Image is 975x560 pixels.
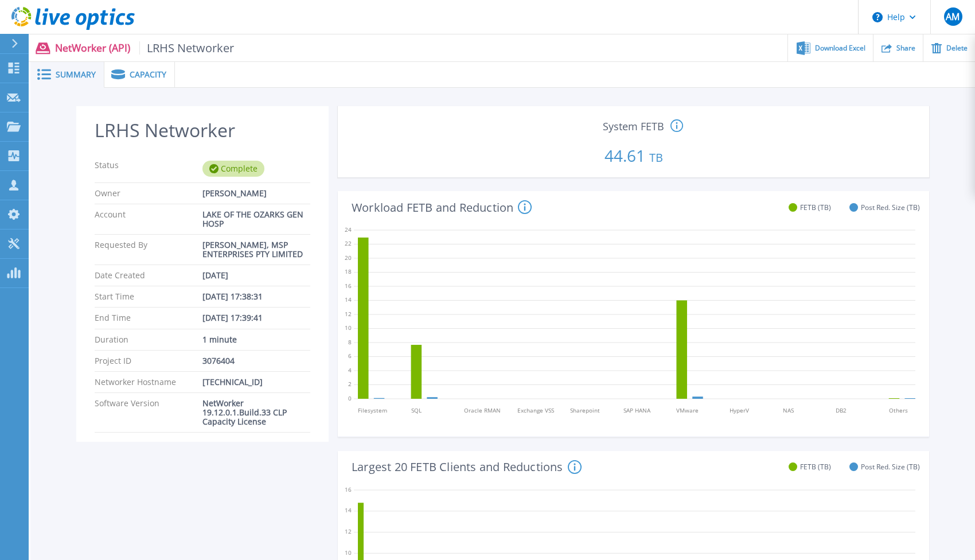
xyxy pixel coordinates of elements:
span: Share [896,45,915,52]
div: Complete [202,161,264,177]
p: Date Created [95,271,202,280]
tspan: Others [889,406,908,414]
span: Post Red. Size (TB) [861,203,920,212]
text: 20 [345,254,352,262]
span: Delete [946,45,968,52]
p: 44.61 [342,134,925,173]
text: 16 [345,282,352,290]
text: 6 [348,352,352,360]
span: FETB (TB) [800,462,831,471]
tspan: Filesystem [358,406,387,414]
text: 22 [345,240,352,248]
p: Software Version [95,399,202,426]
p: End Time [95,313,202,322]
p: Project ID [95,356,202,365]
tspan: SAP HANA [623,406,651,414]
span: LRHS Networker [139,41,235,55]
div: 3076404 [202,356,310,365]
text: 16 [345,485,352,493]
text: 12 [345,527,352,535]
div: [TECHNICAL_ID] [202,378,310,387]
span: Download Excel [815,45,865,52]
span: AM [946,12,960,21]
p: Status [95,161,202,177]
span: TB [649,150,663,165]
tspan: Exchange VSS [517,406,554,414]
p: Owner [95,189,202,198]
div: [DATE] [202,271,310,280]
div: [PERSON_NAME], MSP ENTERPRISES PTY LIMITED [202,240,310,259]
div: [DATE] 17:39:41 [202,313,310,322]
h4: Workload FETB and Reduction [352,200,532,214]
text: 0 [348,394,352,402]
div: [PERSON_NAME] [202,189,310,198]
text: 18 [345,268,352,276]
text: 12 [345,310,352,318]
p: Duration [95,335,202,344]
text: 14 [345,506,352,514]
div: LAKE OF THE OZARKS GEN HOSP [202,210,310,228]
span: FETB (TB) [800,203,831,212]
span: Capacity [130,71,166,79]
text: 2 [348,380,352,388]
text: 24 [345,225,352,234]
text: 4 [348,366,352,374]
p: NetWorker (API) [55,41,235,55]
p: Start Time [95,292,202,301]
tspan: SQL [411,406,422,414]
div: [DATE] 17:38:31 [202,292,310,301]
span: System FETB [603,121,664,131]
text: 8 [348,338,352,346]
p: Requested By [95,240,202,259]
div: NetWorker 19.12.0.1.Build.33 CLP Capacity License [202,399,310,426]
tspan: NAS [783,406,794,414]
tspan: HyperV [730,406,749,414]
span: Summary [56,71,96,79]
tspan: VMware [676,406,699,414]
tspan: Oracle RMAN [464,406,501,414]
p: Networker Hostname [95,378,202,387]
span: Post Red. Size (TB) [861,462,920,471]
div: 1 minute [202,335,310,344]
text: 14 [345,296,352,304]
text: 10 [345,549,352,557]
h2: LRHS Networker [95,120,310,141]
h4: Largest 20 FETB Clients and Reductions [352,460,582,474]
text: 10 [345,324,352,332]
p: Account [95,210,202,228]
tspan: DB2 [836,406,847,414]
tspan: Sharepoint [570,406,600,414]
